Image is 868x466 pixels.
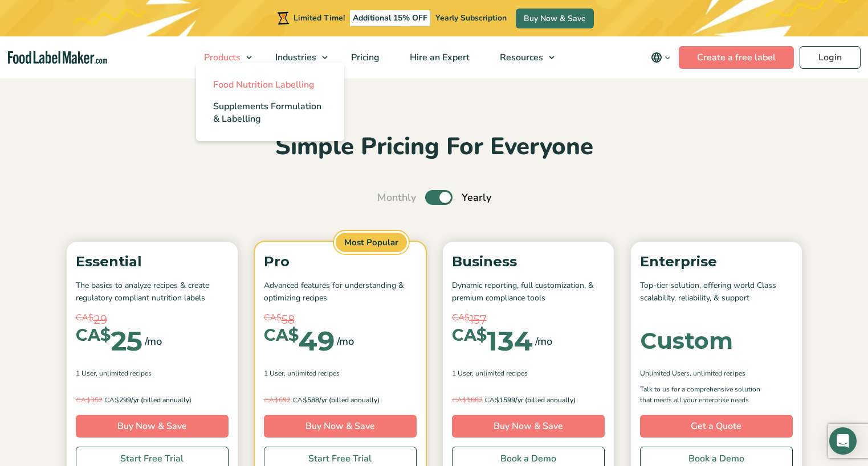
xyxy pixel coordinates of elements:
span: Pricing [348,51,381,64]
p: Enterprise [640,251,793,273]
a: Buy Now & Save [452,415,605,438]
div: 25 [76,327,142,354]
span: Products [201,51,242,64]
div: Custom [640,329,733,352]
a: Login [800,46,861,69]
span: CA$ [76,327,111,344]
span: Supplements Formulation & Labelling [213,100,321,125]
span: Yearly Subscription [435,13,507,23]
a: Pricing [336,36,392,79]
div: 49 [264,327,335,354]
span: 1 User [264,368,284,378]
span: CA$ [76,311,93,324]
span: 1 User [452,368,472,378]
a: Buy Now & Save [264,415,417,438]
span: CA$ [484,395,499,404]
div: 134 [452,327,533,354]
a: Industries [260,36,333,79]
h2: Simple Pricing For Everyone [61,131,808,163]
span: Resources [496,51,544,64]
span: Monthly [377,190,416,205]
span: Industries [272,51,317,64]
span: /mo [145,333,162,349]
del: 692 [264,395,291,405]
label: Toggle [425,190,453,205]
a: Food Nutrition Labelling [196,74,344,96]
span: 29 [93,311,107,328]
p: Advanced features for understanding & optimizing recipes [264,279,417,305]
span: Yearly [462,190,491,205]
p: 588/yr (billed annually) [264,394,417,406]
span: Most Popular [334,231,409,254]
a: Buy Now & Save [516,9,594,28]
a: Supplements Formulation & Labelling [196,96,344,130]
span: CA$ [104,395,119,404]
p: The basics to analyze recipes & create regulatory compliant nutrition labels [76,279,229,305]
span: /mo [535,333,552,349]
span: Hire an Expert [406,51,471,64]
span: , Unlimited Recipes [284,368,340,378]
span: CA$ [292,395,307,404]
p: Dynamic reporting, full customization, & premium compliance tools [452,279,605,305]
a: Products [189,36,258,79]
p: Pro [264,251,417,273]
span: CA$ [452,395,467,404]
span: Unlimited Users [640,368,690,378]
span: CA$ [452,327,487,344]
a: Buy Now & Save [76,415,229,438]
div: Open Intercom Messenger [829,427,857,455]
p: Talk to us for a comprehensive solution that meets all your enterprise needs [640,384,771,406]
a: Hire an Expert [395,36,482,79]
p: Top-tier solution, offering world Class scalability, reliability, & support [640,279,793,305]
span: /mo [337,333,354,349]
span: CA$ [264,327,299,344]
span: 58 [282,311,295,328]
del: 352 [76,395,103,405]
p: 299/yr (billed annually) [76,394,229,406]
a: Resources [485,36,560,79]
a: Get a Quote [640,415,793,438]
span: , Unlimited Recipes [96,368,152,378]
a: Create a free label [679,46,794,69]
span: , Unlimited Recipes [472,368,528,378]
p: Business [452,251,605,273]
span: Additional 15% OFF [350,10,430,26]
p: Essential [76,251,229,273]
span: Limited Time! [294,13,345,23]
span: CA$ [264,395,279,404]
span: 1 User [76,368,96,378]
span: CA$ [264,311,282,324]
span: CA$ [452,311,470,324]
span: , Unlimited Recipes [690,368,745,378]
del: 1882 [452,395,483,405]
span: CA$ [76,395,91,404]
span: 157 [470,311,487,328]
span: Food Nutrition Labelling [213,79,315,91]
p: 1599/yr (billed annually) [452,394,605,406]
